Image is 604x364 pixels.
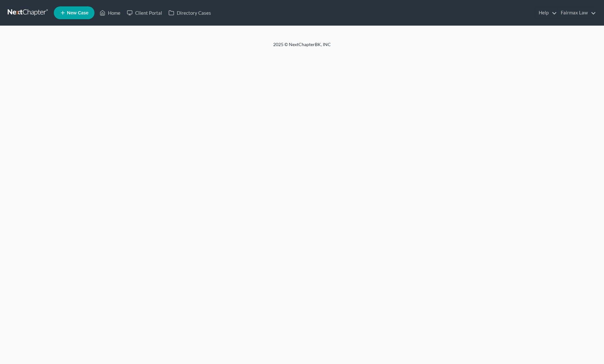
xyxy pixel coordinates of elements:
[124,7,165,19] a: Client Portal
[96,7,124,19] a: Home
[558,7,596,19] a: Fairmax Law
[165,7,214,19] a: Directory Cases
[535,7,557,19] a: Help
[54,6,94,19] new-legal-case-button: New Case
[119,41,485,53] div: 2025 © NextChapterBK, INC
